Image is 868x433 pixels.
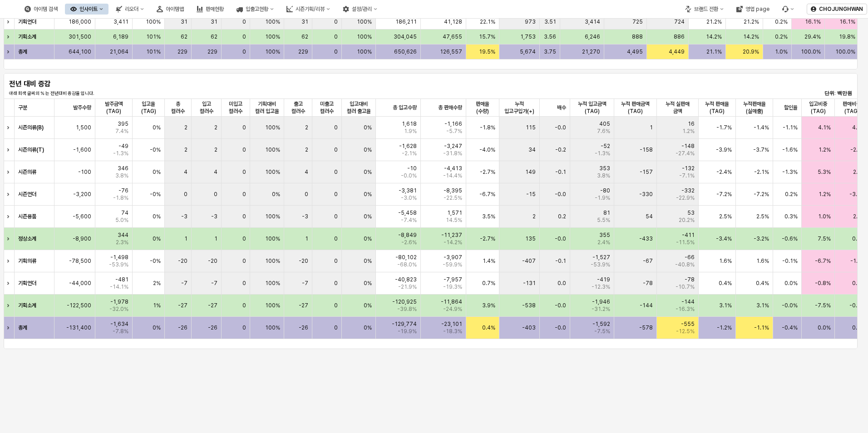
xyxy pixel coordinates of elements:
[743,33,759,40] span: 14.2%
[470,100,495,115] span: 판매율(수량)
[753,146,769,153] span: -3.7%
[153,168,161,176] span: 0%
[582,48,600,55] span: 21,270
[640,168,653,176] span: -157
[595,194,610,202] span: -1.9%
[599,120,610,128] span: 405
[632,18,643,25] span: 725
[4,30,15,44] div: Expand row
[4,44,15,59] div: Expand row
[18,34,36,40] strong: 기획소계
[526,191,536,198] span: -15
[853,213,865,220] span: 2.2%
[357,33,372,40] span: 100%
[503,100,536,115] span: 누적 입고구입가(+)
[676,150,695,157] span: -27.4%
[784,213,798,220] span: 0.3%
[818,168,831,176] span: 5.3%
[73,213,91,220] span: -5,600
[214,124,217,131] span: 2
[398,231,417,239] span: -8,849
[784,104,798,111] span: 할인율
[345,100,372,115] span: 입고대비 컬러 출고율
[118,143,128,150] span: -49
[298,48,308,55] span: 229
[702,100,732,115] span: 누적 판매율(TAG)
[305,146,308,153] span: 2
[19,4,63,15] button: 아이템 검색
[242,191,246,198] span: 0
[151,4,189,15] button: 아이템맵
[440,48,462,55] span: 126,557
[118,165,128,172] span: 346
[444,18,462,25] span: 41,128
[731,4,775,15] button: 영업 page
[4,117,15,138] div: Expand row
[265,124,280,131] span: 100%
[480,18,495,25] span: 22.1%
[706,33,722,40] span: 14.2%
[214,168,217,176] span: 4
[153,124,161,131] span: 0%
[480,168,495,176] span: -2.7%
[801,48,821,55] span: 100.0%
[444,194,462,202] span: -22.5%
[265,168,280,176] span: 100%
[680,4,729,15] div: 브랜드 전환
[640,146,653,153] span: -158
[555,191,566,198] span: -0.0
[150,146,161,153] span: -0%
[166,6,184,12] div: 아이템맵
[443,172,462,179] span: -14.4%
[191,4,229,15] button: 판매현황
[281,4,335,15] div: 시즌기획/리뷰
[364,124,372,131] span: 0%
[18,49,27,55] strong: 총계
[272,191,280,198] span: 0%
[296,6,325,12] div: 시즌기획/리뷰
[352,6,372,12] div: 설정/관리
[206,6,224,12] div: 판매현황
[480,124,495,131] span: -1.8%
[849,191,865,198] span: -3.7%
[211,213,217,220] span: -3
[146,48,161,55] span: 101%
[231,4,279,15] button: 입출고현황
[364,213,372,220] span: 0%
[585,18,600,25] span: 3,414
[334,18,338,25] span: 0
[73,146,91,153] span: -1,600
[443,150,462,157] span: -31.8%
[334,33,338,40] span: 0
[599,231,610,239] span: 355
[4,161,15,183] div: Expand row
[688,120,695,128] span: 16
[195,100,218,115] span: 입고 컬러수
[679,216,695,224] span: 20.2%
[853,168,865,176] span: 2.2%
[288,100,308,115] span: 출고 컬러수
[207,48,217,55] span: 229
[706,18,722,25] span: 21.2%
[740,100,769,115] span: 누적판매율(실매출)
[113,33,128,40] span: 6,189
[4,228,15,250] div: Expand row
[597,172,610,179] span: 3.8%
[301,33,308,40] span: 62
[242,235,246,242] span: 0
[555,124,566,131] span: -0.0
[444,120,462,128] span: -1,166
[687,209,695,216] span: 53
[73,191,91,198] span: -3,200
[4,317,15,339] div: Expand row
[69,33,91,40] span: 301,500
[211,18,217,25] span: 31
[681,143,695,150] span: -148
[528,146,536,153] span: 34
[754,124,769,131] span: -1.4%
[818,213,831,220] span: 1.0%
[839,33,855,40] span: 19.8%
